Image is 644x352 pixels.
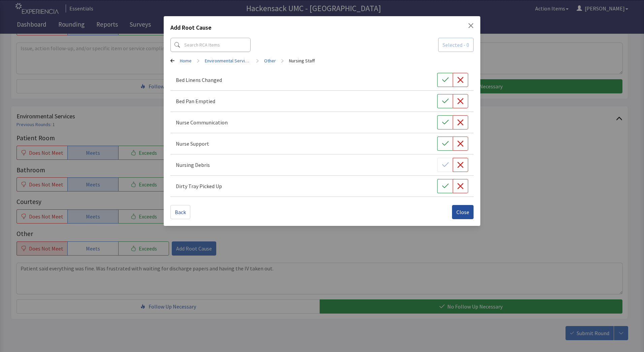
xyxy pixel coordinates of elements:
span: > [256,54,259,67]
p: Bed Pan Emptied [176,97,215,105]
button: Close [468,23,474,28]
h2: Add Root Cause [170,23,212,35]
span: > [281,54,284,67]
span: > [197,54,199,67]
input: Search RCA Items [170,38,251,52]
button: Close [452,205,474,219]
button: Back [170,205,190,219]
a: Other [264,57,276,64]
p: Dirty Tray Picked Up [176,182,222,190]
a: Nursing Staff [289,57,315,64]
p: Nurse Communication [176,118,228,126]
span: Close [456,208,469,216]
p: Nursing Debris [176,161,210,169]
a: Home [180,57,192,64]
a: Environmental Services [205,57,251,64]
p: Bed Linens Changed [176,76,222,84]
span: Back [175,208,186,216]
p: Nurse Support [176,140,209,148]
